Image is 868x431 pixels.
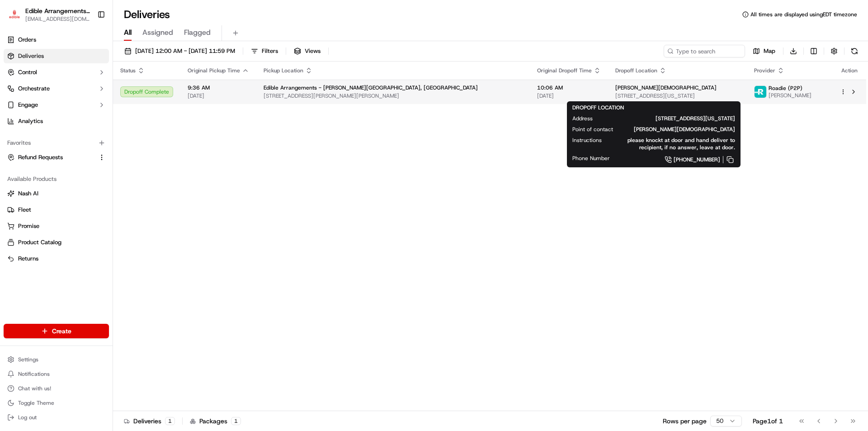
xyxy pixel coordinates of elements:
span: Control [18,68,37,76]
button: Refund Requests [4,150,109,165]
span: Provider [754,67,775,74]
img: 1736555255976-a54dd68f-1ca7-489b-9aae-adbdc363a1c4 [9,86,25,103]
div: 💻 [76,203,84,210]
input: Got a question? Start typing here... [24,58,163,68]
button: Orchestrate [4,81,109,96]
div: 1 [165,417,175,425]
span: Views [305,47,321,55]
span: Returns [18,255,38,263]
div: 1 [231,417,241,425]
span: Engage [18,101,38,109]
a: Promise [7,222,105,230]
span: Status [120,67,136,74]
span: API Documentation [85,202,145,211]
div: Past conversations [9,118,61,125]
button: Log out [4,411,109,424]
div: Available Products [4,172,109,186]
span: • [98,140,101,147]
button: Promise [4,219,109,233]
div: Action [840,67,859,74]
span: DROPOFF LOCATION [572,104,624,111]
span: Filters [262,47,278,55]
span: [PERSON_NAME][DEMOGRAPHIC_DATA] [627,126,735,133]
span: [PERSON_NAME][DEMOGRAPHIC_DATA] [615,84,717,91]
span: Create [52,327,71,336]
span: Analytics [18,117,43,125]
span: Product Catalog [18,238,61,246]
span: Instructions [572,137,602,144]
a: Product Catalog [7,238,105,246]
a: Analytics [4,114,109,128]
h1: Deliveries [124,7,170,22]
button: Settings [4,353,109,366]
span: [PERSON_NAME] [28,165,73,172]
div: Deliveries [124,417,175,426]
a: 💻API Documentation [73,199,149,215]
span: [DATE] [537,92,601,99]
button: Fleet [4,203,109,217]
span: Promise [18,222,39,230]
a: Deliveries [4,49,109,63]
img: 1736555255976-a54dd68f-1ca7-489b-9aae-adbdc363a1c4 [18,165,25,172]
button: Product Catalog [4,235,109,250]
span: Original Dropoff Time [537,67,592,74]
button: Nash AI [4,186,109,201]
div: Packages [190,417,241,426]
span: Pickup Location [264,67,303,74]
button: Start new chat [154,89,165,100]
button: Chat with us! [4,382,109,395]
div: 📗 [9,203,16,210]
span: please knockt at door and hand deliver to recipient, if no answer, leave at door. [616,137,735,151]
button: Notifications [4,368,109,380]
span: Fleet [18,206,31,214]
span: 9:36 AM [188,84,249,91]
a: 📗Knowledge Base [5,199,73,215]
span: [DATE] [188,92,249,99]
input: Type to search [664,45,745,57]
a: Fleet [7,206,105,214]
span: Phone Number [572,155,610,162]
span: Knowledge Base [18,202,69,211]
span: All [124,27,132,38]
button: [DATE] 12:00 AM - [DATE] 11:59 PM [120,45,239,57]
a: Returns [7,255,105,263]
div: Page 1 of 1 [753,417,783,426]
span: Flagged [184,27,211,38]
button: Toggle Theme [4,397,109,409]
span: Nash AI [18,189,38,198]
img: Asif Zaman Khan [9,156,24,171]
span: Roadie (P2P) [769,85,802,92]
a: Refund Requests [7,153,94,161]
button: Map [749,45,779,57]
img: 1736555255976-a54dd68f-1ca7-489b-9aae-adbdc363a1c4 [18,141,25,148]
span: • [75,165,78,172]
button: Refresh [848,45,861,57]
button: Edible Arrangements - Wesley Chapel, FLEdible Arrangements - [PERSON_NAME][GEOGRAPHIC_DATA], [GEO... [4,4,94,25]
p: Welcome 👋 [9,36,165,51]
span: Deliveries [18,52,44,60]
a: Powered byPylon [64,224,109,231]
span: Dropoff Location [615,67,657,74]
a: [PHONE_NUMBER] [624,155,735,165]
div: We're available if you need us! [41,95,124,103]
span: [PERSON_NAME] [769,92,811,99]
img: Edible Arrangements - Wesley Chapel, FL [7,8,22,21]
img: roadie-logo-v2.jpg [755,86,766,98]
span: Assigned [142,27,173,38]
button: Create [4,324,109,338]
span: Refund Requests [18,153,63,161]
span: Wisdom [PERSON_NAME] [28,140,96,147]
span: 10:06 AM [537,84,601,91]
img: Wisdom Oko [9,132,24,149]
span: Map [764,47,775,55]
button: Engage [4,98,109,112]
span: [DATE] 12:00 AM - [DATE] 11:59 PM [135,47,235,55]
a: Nash AI [7,189,105,198]
span: Chat with us! [18,385,51,392]
span: Orchestrate [18,85,50,93]
span: Notifications [18,370,50,378]
button: Edible Arrangements - [PERSON_NAME][GEOGRAPHIC_DATA], [GEOGRAPHIC_DATA] [25,6,90,15]
button: See all [140,116,165,127]
span: Settings [18,356,38,363]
